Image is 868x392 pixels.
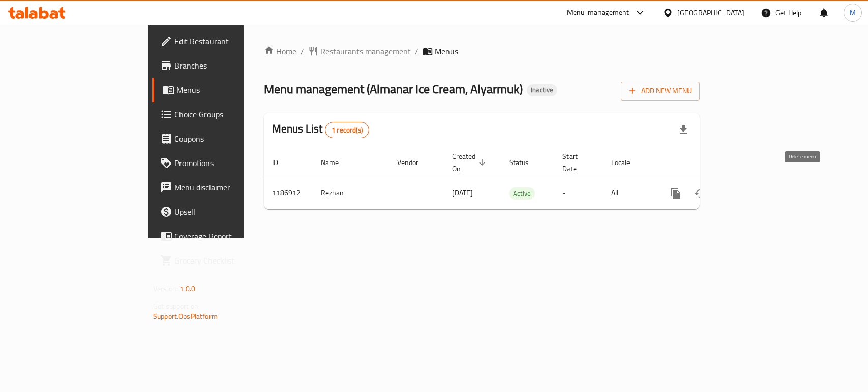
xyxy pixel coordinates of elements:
[397,156,432,169] span: Vendor
[174,206,285,218] span: Upsell
[301,45,304,57] li: /
[152,126,293,151] a: Coupons
[179,282,195,296] span: 1.0.0
[562,150,591,175] span: Start Date
[527,84,557,96] div: Inactive
[320,45,411,57] span: Restaurants management
[174,133,285,145] span: Coupons
[174,181,285,193] span: Menu disclaimer
[152,151,293,175] a: Promotions
[850,7,856,18] span: M
[452,150,489,175] span: Created On
[174,35,285,47] span: Edit Restaurant
[308,45,411,57] a: Restaurants management
[621,82,700,101] button: Add New Menu
[272,156,291,169] span: ID
[611,156,643,169] span: Locale
[174,230,285,242] span: Coverage Report
[509,156,542,169] span: Status
[509,188,535,200] span: Active
[603,178,655,209] td: All
[264,147,769,209] table: enhanced table
[264,78,523,101] span: Menu management ( Almanar Ice Cream, Alyarmuk )
[152,102,293,126] a: Choice Groups
[664,181,688,206] button: more
[152,29,293,53] a: Edit Restaurant
[152,175,293,200] a: Menu disclaimer
[325,122,369,138] div: Total records count
[152,200,293,224] a: Upsell
[174,59,285,72] span: Branches
[264,45,700,57] nav: breadcrumb
[152,248,293,273] a: Grocery Checklist
[152,53,293,78] a: Branches
[174,254,285,267] span: Grocery Checklist
[153,300,200,313] span: Get support on:
[313,178,389,209] td: Rezhan
[435,45,458,57] span: Menus
[325,125,369,135] span: 1 record(s)
[527,86,557,94] span: Inactive
[452,186,473,200] span: [DATE]
[152,78,293,102] a: Menus
[152,224,293,248] a: Coverage Report
[272,121,369,138] h2: Menus List
[671,118,696,142] div: Export file
[554,178,603,209] td: -
[176,84,285,96] span: Menus
[688,181,712,206] button: Change Status
[174,108,285,120] span: Choice Groups
[655,147,769,178] th: Actions
[415,45,418,57] li: /
[629,85,692,97] span: Add New Menu
[153,310,218,323] a: Support.OpsPlatform
[153,282,178,296] span: Version:
[174,157,285,169] span: Promotions
[567,7,630,19] div: Menu-management
[321,156,352,169] span: Name
[677,7,744,18] div: [GEOGRAPHIC_DATA]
